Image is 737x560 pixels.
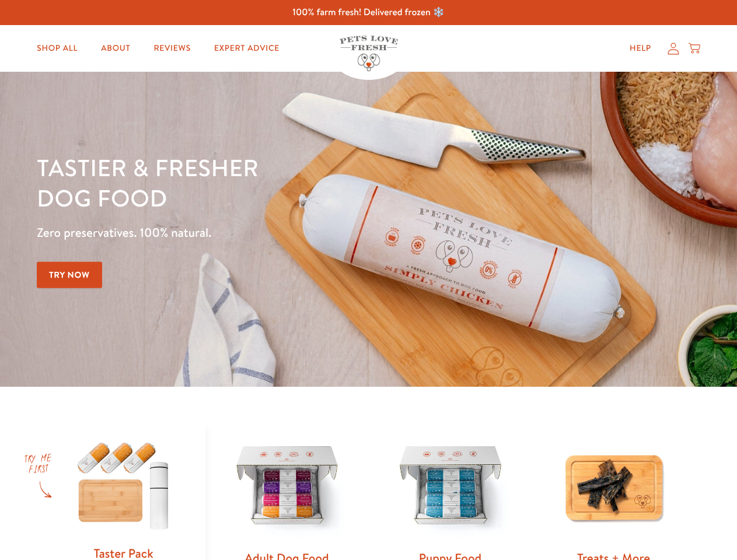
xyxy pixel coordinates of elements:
a: Expert Advice [205,37,289,60]
a: About [92,37,139,60]
p: Zero preservatives. 100% natural. [37,222,479,243]
h1: Tastier & fresher dog food [37,152,479,213]
a: Shop All [27,37,87,60]
a: Reviews [144,37,200,60]
a: Try Now [37,262,102,288]
img: Pets Love Fresh [340,36,398,71]
a: Help [620,37,661,60]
